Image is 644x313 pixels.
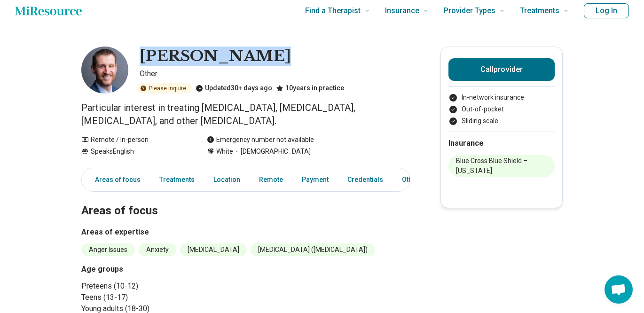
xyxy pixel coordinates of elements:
[342,170,389,189] a: Credentials
[296,170,334,189] a: Payment
[84,170,146,189] a: Areas of focus
[253,170,289,189] a: Remote
[208,170,246,189] a: Location
[154,170,200,189] a: Treatments
[605,275,633,304] a: Open chat
[396,170,430,189] a: Other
